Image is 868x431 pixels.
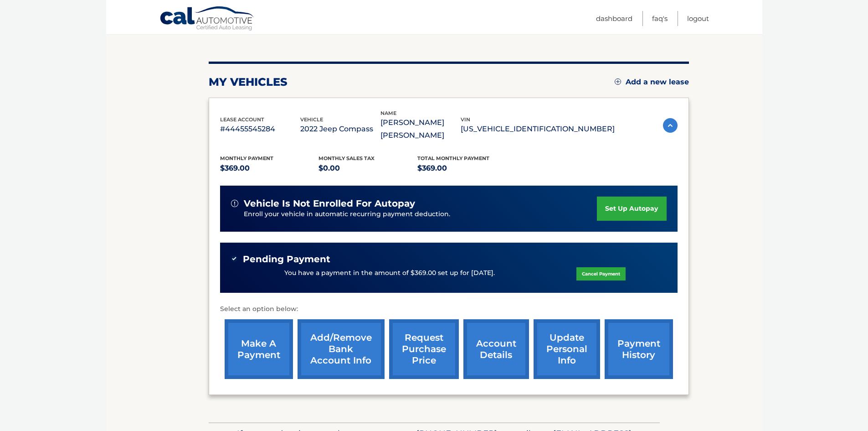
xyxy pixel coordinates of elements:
[300,116,323,123] span: vehicle
[220,123,300,135] p: #44455545284
[596,11,632,26] a: Dashboard
[615,78,689,87] a: Add a new lease
[220,155,273,161] span: Monthly Payment
[380,116,461,142] p: [PERSON_NAME] [PERSON_NAME]
[380,110,396,116] span: name
[597,197,666,221] a: set up autopay
[652,11,668,26] a: FAQ's
[318,155,375,161] span: Monthly sales Tax
[244,198,415,209] span: vehicle is not enrolled for autopay
[389,319,459,379] a: request purchase price
[605,319,673,379] a: payment history
[220,162,319,175] p: $369.00
[663,118,678,133] img: accordion-active.svg
[231,255,237,262] img: check-green.svg
[225,319,293,379] a: make a payment
[220,304,678,315] p: Select an option below:
[318,162,417,175] p: $0.00
[243,254,330,265] span: Pending Payment
[244,209,597,219] p: Enroll your vehicle in automatic recurring payment deduction.
[417,155,489,161] span: Total Monthly Payment
[220,116,264,123] span: lease account
[231,200,238,207] img: alert-white.svg
[463,319,529,379] a: account details
[461,123,615,135] p: [US_VEHICLE_IDENTIFICATION_NUMBER]
[298,319,385,379] a: Add/Remove bank account info
[615,78,621,85] img: add.svg
[417,162,516,175] p: $369.00
[534,319,600,379] a: update personal info
[300,123,380,135] p: 2022 Jeep Compass
[687,11,709,26] a: Logout
[159,6,255,32] a: Cal Automotive
[576,267,626,280] a: Cancel Payment
[209,75,288,89] h2: my vehicles
[461,116,470,123] span: vin
[284,268,495,278] p: You have a payment in the amount of $369.00 set up for [DATE].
